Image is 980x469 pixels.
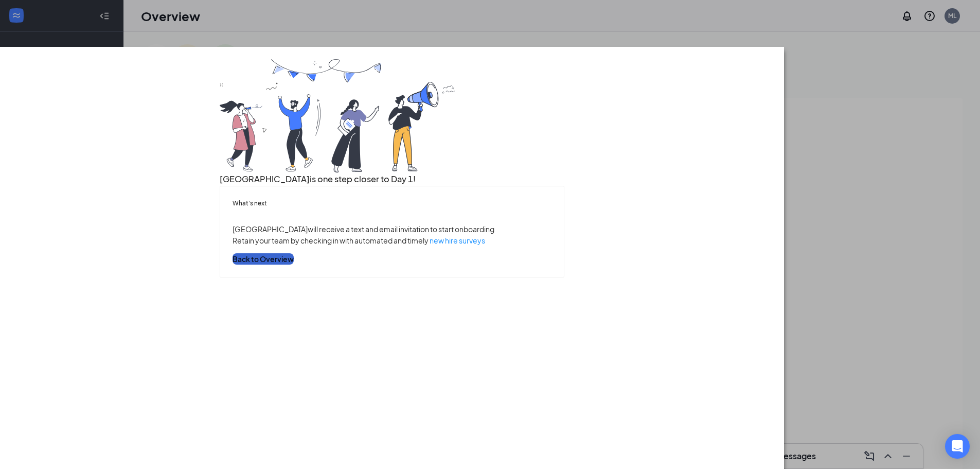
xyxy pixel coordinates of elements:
[233,235,551,246] p: Retain your team by checking in with automated and timely
[430,236,485,245] a: new hire surveys
[220,59,456,172] img: you are all set
[233,199,551,208] h5: What’s next
[945,434,970,459] div: Open Intercom Messenger
[233,223,551,235] p: [GEOGRAPHIC_DATA] will receive a text and email invitation to start onboarding
[220,172,564,186] h3: [GEOGRAPHIC_DATA] is one step closer to Day 1!
[233,253,294,265] button: Back to Overview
